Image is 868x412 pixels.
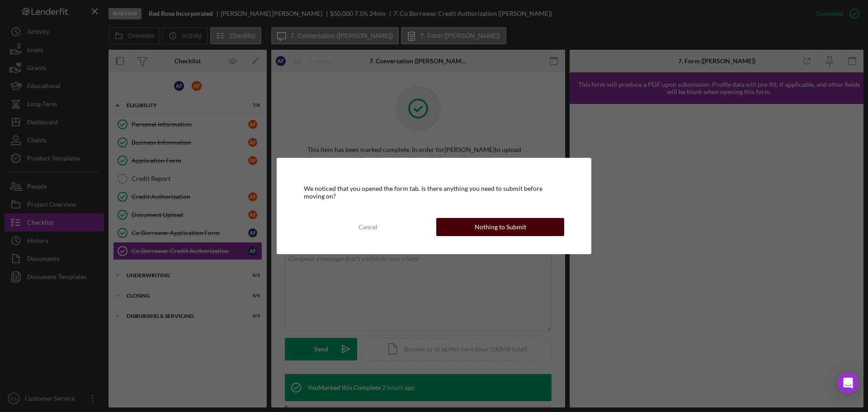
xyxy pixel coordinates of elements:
div: Cancel [359,218,377,236]
div: Nothing to Submit [475,218,526,236]
div: Open Intercom Messenger [837,372,859,394]
button: Cancel [304,218,432,236]
div: We noticed that you opened the form tab. Is there anything you need to submit before moving on? [304,185,564,199]
button: Nothing to Submit [436,218,564,236]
